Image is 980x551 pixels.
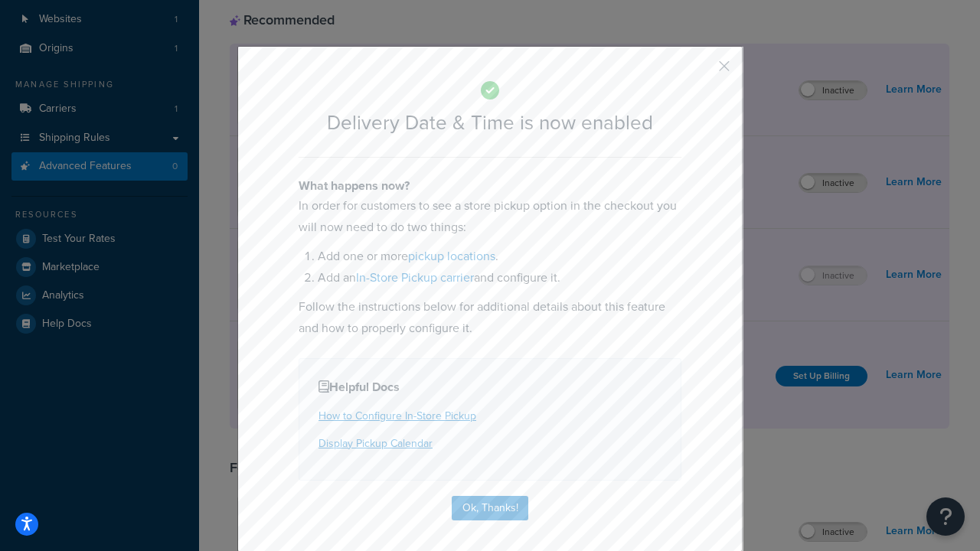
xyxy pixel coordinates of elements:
h4: What happens now? [299,177,681,195]
a: In-Store Pickup carrier [356,269,474,286]
li: Add an and configure it. [318,267,681,289]
a: Display Pickup Calendar [318,435,433,452]
a: pickup locations [408,247,495,265]
li: Add one or more . [318,246,681,267]
a: How to Configure In-Store Pickup [318,408,476,424]
h4: Helpful Docs [318,378,661,396]
p: In order for customers to see a store pickup option in the checkout you will now need to do two t... [299,195,681,238]
h2: Delivery Date & Time is now enabled [299,112,681,134]
p: Follow the instructions below for additional details about this feature and how to properly confi... [299,296,681,339]
button: Ok, Thanks! [452,496,528,520]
